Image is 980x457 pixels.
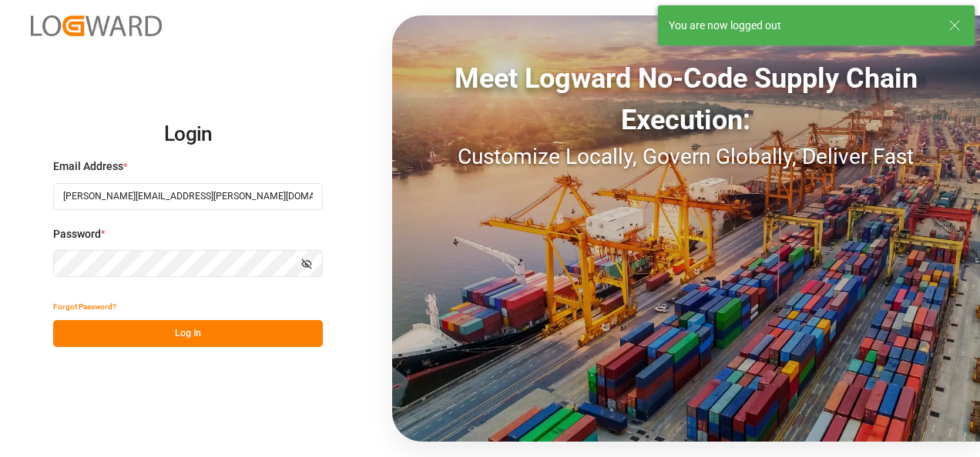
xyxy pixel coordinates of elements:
[53,183,323,210] input: Enter your email
[53,226,101,242] span: Password
[53,110,323,159] h2: Login
[31,15,162,36] img: Logward_new_orange.png
[53,158,123,175] span: Email Address
[53,320,323,347] button: Log In
[392,58,980,141] div: Meet Logward No-Code Supply Chain Execution:
[392,141,980,173] div: Customize Locally, Govern Globally, Deliver Fast
[669,18,934,34] div: You are now logged out
[53,293,116,320] button: Forgot Password?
